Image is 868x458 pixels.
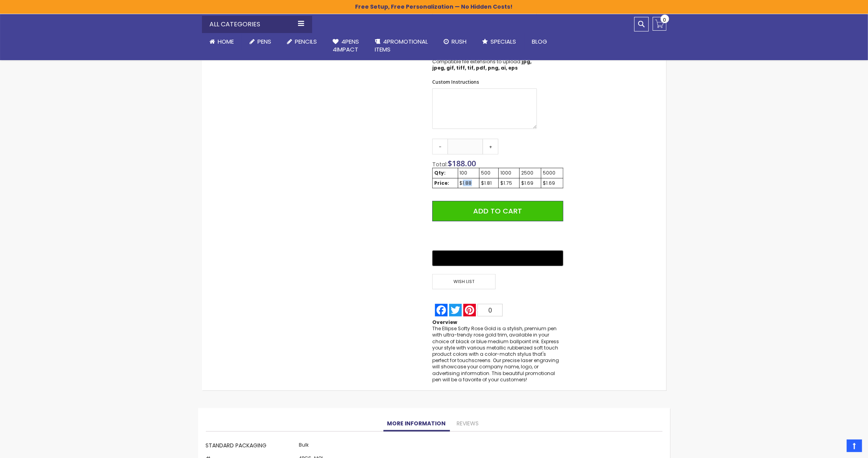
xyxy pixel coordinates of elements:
[532,37,548,46] span: Blog
[218,37,234,46] span: Home
[460,180,478,186] div: $1.88
[432,59,537,71] p: Compatible file extensions to upload:
[333,37,359,53] span: 4Pens 4impact
[448,158,476,169] span: $
[481,180,497,186] div: $1.81
[653,17,666,31] a: 0
[432,79,479,85] span: Custom Instructions
[489,307,492,314] span: 0
[432,250,563,266] button: Buy with GPay
[521,170,539,176] div: 2500
[663,16,666,24] span: 0
[452,37,467,46] span: Rush
[242,33,279,50] a: Pens
[325,33,367,59] a: 4Pens4impact
[463,304,503,316] a: Pinterest0
[202,33,242,50] a: Home
[436,33,475,50] a: Rush
[524,33,555,50] a: Blog
[432,319,457,326] strong: Overview
[279,33,325,50] a: Pencils
[367,33,436,59] a: 4PROMOTIONALITEMS
[202,16,312,33] div: All Categories
[500,170,518,176] div: 1000
[295,37,317,46] span: Pencils
[452,158,476,169] span: 188.00
[481,170,497,176] div: 500
[475,33,524,50] a: Specials
[432,160,448,168] span: Total:
[383,416,450,432] a: More Information
[375,37,428,53] span: 4PROMOTIONAL ITEMS
[448,304,463,316] a: Twitter
[432,274,498,289] a: Wish List
[491,37,516,46] span: Specials
[432,326,563,383] div: The Ellipse Softy Rose Gold is a stylish, premium pen with ultra-trendy rose gold trim, available...
[432,201,563,221] button: Add to Cart
[460,170,478,176] div: 100
[434,169,446,176] strong: Qty:
[803,437,868,458] iframe: Reseñas de Clientes en Google
[434,304,448,316] a: Facebook
[483,139,498,155] a: +
[453,416,483,432] a: Reviews
[297,440,353,453] td: Bulk
[474,206,522,216] span: Add to Cart
[432,58,531,71] strong: jpg, jpeg, gif, tiff, tif, pdf, png, ai, eps
[543,170,561,176] div: 5000
[432,227,563,245] iframe: PayPal
[543,180,561,186] div: $1.69
[521,180,539,186] div: $1.69
[206,440,297,453] th: Standard Packaging
[434,180,449,186] strong: Price:
[432,139,448,155] a: -
[500,180,518,186] div: $1.75
[432,274,495,289] span: Wish List
[258,37,272,46] span: Pens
